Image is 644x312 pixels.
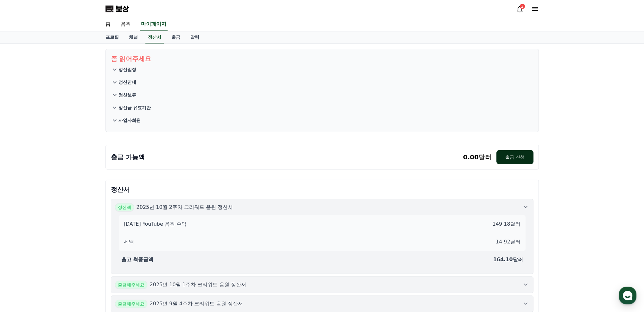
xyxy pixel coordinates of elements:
[129,35,138,40] font: 채널
[148,35,161,40] font: 정산서
[140,18,168,31] a: 마이페이지
[118,92,136,97] font: 정산보류
[111,186,130,193] font: 정산서
[124,221,187,227] font: [DATE] YouTube 음원 수익
[100,31,124,43] a: 프로필
[118,67,136,72] font: 정산일정
[18,159,100,165] div: 크리워드
[18,93,71,99] a: [URL][DOMAIN_NAME]
[463,153,491,161] font: 0.00달러
[521,4,524,9] font: 2
[124,239,134,245] font: 세액
[14,103,105,181] a: 크리워드크리에이터분들의 열정과 가치를 보상 받을 수 있는 곳
[18,51,107,70] div: 음원 확인 결과, 유튜브에서 어뷰징 의심 신호로 인해 모든 음원을 내리게 되었습니다.
[118,205,131,210] font: 정산액
[118,105,151,110] font: 정산금 유효기간
[166,31,185,43] a: 출금
[111,114,533,127] button: 사업자회원
[111,153,145,161] font: 출금 가능액
[111,63,533,76] button: 정산일정
[137,204,233,210] font: 2025년 10월 2주차 크리워드 음원 정산서
[150,282,246,288] font: 2025년 10월 1주차 크리워드 음원 정산서
[18,74,107,86] div: 새로운 곡을 준비중이며 빠르게 이번달 내로 가능하도록 준비하도록 하겠습니다.
[190,35,199,40] font: 알림
[111,276,533,293] button: 출금해주세요 2025년 10월 1주차 크리워드 음원 정산서
[111,295,533,312] button: 출금해주세요 2025년 9월 4주차 크리워드 음원 정산서
[118,301,144,306] font: 출금해주세요
[111,199,533,274] button: 정산액 2025년 10월 2주차 크리워드 음원 정산서 [DATE] YouTube 음원 수익 149.18달러 세액 14.92달러 출고 최종금액 164.10달러
[111,76,533,89] button: 정산안내
[116,18,136,31] a: 음원
[118,282,144,287] font: 출금해주세요
[141,21,166,27] font: 마이페이지
[145,31,164,43] a: 정산서
[150,301,243,307] font: 2025년 9월 4주차 크리워드 음원 정산서
[171,35,180,40] font: 출금
[100,18,116,31] a: 홈
[105,35,119,40] font: 프로필
[118,118,141,123] font: 사업자회원
[111,101,533,114] button: 정산금 유효기간
[35,3,58,10] div: Creward
[496,239,520,245] font: 14.92달러
[516,5,524,13] a: 2
[493,256,523,262] font: 164.10달러
[105,21,111,27] font: 홈
[111,55,151,63] font: 좀 읽어주세요
[185,31,204,43] a: 알림
[116,4,129,13] font: 보상
[121,256,154,262] font: 출고 최종금액
[118,80,136,85] font: 정산안내
[105,4,129,14] a: 보상
[35,10,87,16] div: 몇 분 내 답변 받으실 수 있어요
[124,31,143,43] a: 채널
[111,89,533,101] button: 정산보류
[496,150,533,164] button: 출금 신청
[18,86,107,93] div: 이용에 불편을 드려 죄송합니다.
[493,221,520,227] font: 149.18달러
[18,45,107,51] div: 안녕하세요.
[18,165,100,177] div: 크리에이터분들의 열정과 가치를 보상 받을 수 있는 곳
[121,21,131,27] font: 음원
[505,155,524,160] font: 출금 신청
